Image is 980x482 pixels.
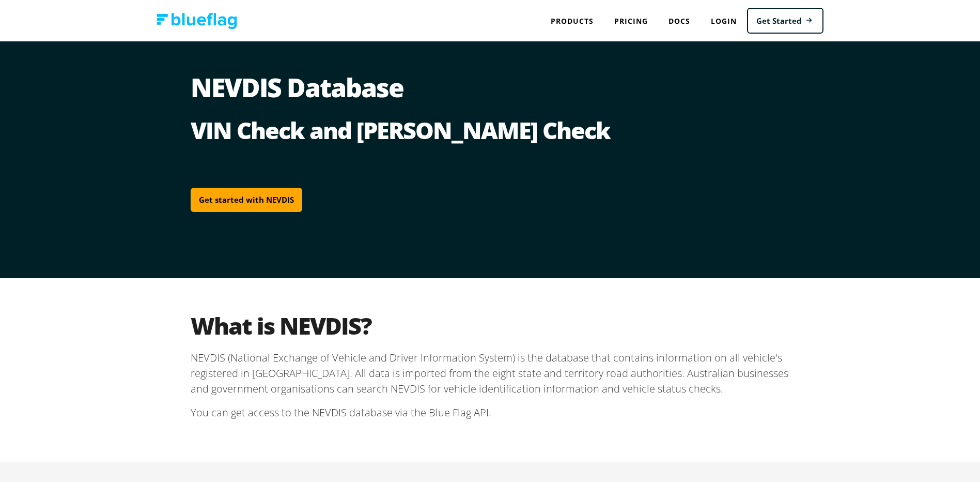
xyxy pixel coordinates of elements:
a: Pricing [604,10,658,32]
a: Login to Blue Flag application [701,10,747,32]
div: Products [540,10,604,32]
p: You can get access to the NEVDIS database via the Blue Flag API. [191,397,790,429]
h1: NEVDIS Database [191,74,790,116]
a: Docs [658,10,701,32]
p: NEVDIS (National Exchange of Vehicle and Driver Information System) is the database that contains... [191,350,790,397]
h2: What is NEVDIS? [191,311,790,340]
a: Get Started [747,8,823,34]
img: Blue Flag logo [157,13,237,29]
a: Get started with NEVDIS [191,188,302,212]
h2: VIN Check and [PERSON_NAME] Check [191,116,790,144]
